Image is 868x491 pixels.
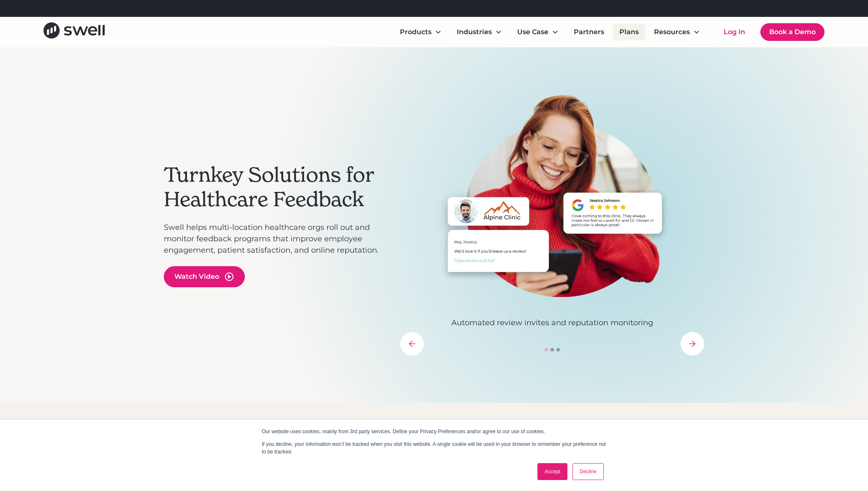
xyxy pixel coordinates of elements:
div: Show slide 2 of 3 [551,348,554,351]
a: Accept [537,463,567,480]
iframe: Chat Widget [719,400,868,491]
p: If you decline, your information won’t be tracked when you visit this website. A single cookie wi... [262,440,606,456]
a: home [43,22,105,41]
a: Book a Demo [760,23,825,41]
div: Use Case [510,24,565,40]
div: next slide [681,332,704,356]
p: Our website uses cookies, mainly from 3rd party services. Define your Privacy Preferences and/or ... [262,428,606,435]
div: 1 of 3 [400,94,704,329]
a: Log In [715,24,754,40]
div: Industries [457,27,492,37]
a: Plans [613,24,646,40]
div: Resources [654,27,690,37]
div: Show slide 1 of 3 [545,348,548,351]
div: previous slide [400,332,424,356]
a: open lightbox [164,266,245,287]
div: Resources [647,24,707,40]
p: Swell helps multi-location healthcare orgs roll out and monitor feedback programs that improve em... [164,222,392,256]
div: Products [393,24,448,40]
div: Products [400,27,431,37]
p: Automated review invites and reputation monitoring [400,317,704,329]
div: carousel [400,94,704,356]
div: Show slide 3 of 3 [556,348,560,351]
div: Use Case [517,27,548,37]
a: Decline [572,463,604,480]
div: Industries [450,24,509,40]
div: Watch Video [174,272,219,282]
h2: Turnkey Solutions for Healthcare Feedback [164,163,392,211]
a: Partners [567,24,611,40]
